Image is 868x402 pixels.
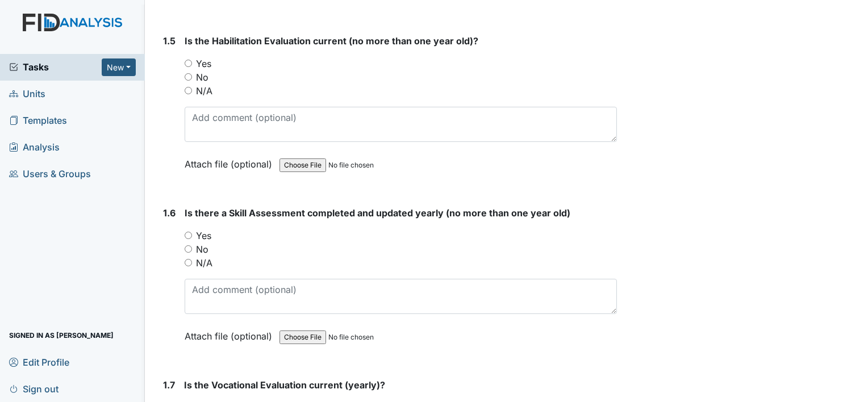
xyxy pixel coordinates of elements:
[9,112,67,129] span: Templates
[9,85,45,103] span: Units
[196,70,208,84] label: No
[9,139,60,156] span: Analysis
[185,232,192,239] input: Yes
[196,84,212,98] label: N/A
[184,379,385,391] span: Is the Vocational Evaluation current (yearly)?
[185,151,277,171] label: Attach file (optional)
[196,256,212,270] label: N/A
[185,87,192,94] input: N/A
[185,73,192,81] input: No
[163,34,176,48] label: 1.5
[102,58,136,76] button: New
[196,242,208,256] label: No
[185,323,277,343] label: Attach file (optional)
[9,165,91,183] span: Users & Groups
[9,353,69,371] span: Edit Profile
[185,259,192,266] input: N/A
[185,245,192,253] input: No
[185,207,570,219] span: Is there a Skill Assessment completed and updated yearly (no more than one year old)
[9,60,102,74] a: Tasks
[196,229,211,242] label: Yes
[9,380,59,397] span: Sign out
[9,326,114,344] span: Signed in as [PERSON_NAME]
[163,378,175,392] label: 1.7
[163,206,176,220] label: 1.6
[185,35,478,47] span: Is the Habilitation Evaluation current (no more than one year old)?
[196,57,211,70] label: Yes
[185,60,192,67] input: Yes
